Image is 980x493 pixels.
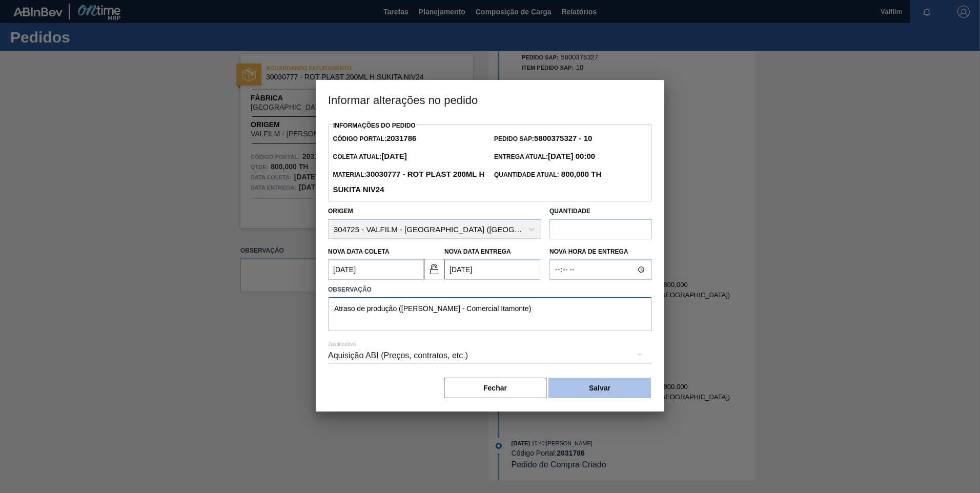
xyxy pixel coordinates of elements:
label: Informações do Pedido [333,122,416,129]
label: Observação [328,282,652,297]
div: Aquisição ABI (Preços, contratos, etc.) [328,341,652,370]
label: Nova Data Entrega [444,248,511,255]
img: unlocked [428,263,440,275]
strong: 30030777 - ROT PLAST 200ML H SUKITA NIV24 [333,170,484,194]
span: Quantidade Atual: [494,171,601,178]
button: unlocked [424,259,444,279]
label: Quantidade [549,208,590,215]
strong: [DATE] 00:00 [548,152,595,160]
button: Salvar [548,378,651,398]
button: Fechar [444,378,546,398]
strong: 2031786 [386,134,416,142]
span: Material: [333,171,484,194]
span: Código Portal: [333,135,416,142]
strong: 800,000 TH [559,170,602,178]
input: dd/mm/yyyy [328,259,424,280]
input: dd/mm/yyyy [444,259,540,280]
span: Coleta Atual: [333,153,406,160]
strong: [DATE] [381,152,407,160]
strong: 5800375327 - 10 [534,134,592,142]
span: Pedido SAP: [494,135,592,142]
textarea: Atraso de produção ([PERSON_NAME] - Comercial Itamonte) [328,297,652,331]
span: Entrega Atual: [494,153,595,160]
label: Nova Hora de Entrega [549,244,652,259]
label: Origem [328,208,353,215]
h3: Informar alterações no pedido [316,80,664,119]
label: Nova Data Coleta [328,248,390,255]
